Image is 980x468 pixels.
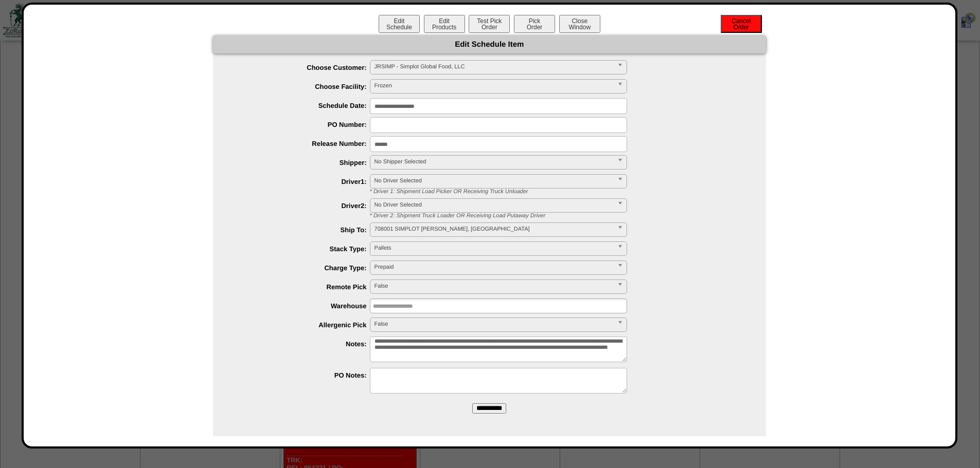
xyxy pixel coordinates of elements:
div: Edit Schedule Item [213,35,766,53]
button: Test PickOrder [469,15,510,33]
span: JRSIMP - Simplot Global Food, LLC [375,61,613,73]
label: Ship To: [234,226,370,234]
a: CloseWindow [558,23,601,31]
span: Prepaid [375,261,613,273]
span: No Driver Selected [375,175,613,187]
div: * Driver 1: Shipment Load Picker OR Receiving Truck Unloader [362,189,766,195]
span: False [375,280,613,292]
label: Charge Type: [234,264,370,272]
button: PickOrder [514,15,555,33]
label: Release Number: [234,140,370,147]
label: Choose Customer: [234,64,370,71]
span: 708001 SIMPLOT [PERSON_NAME], [GEOGRAPHIC_DATA] [375,223,613,235]
span: No Shipper Selected [375,156,613,168]
label: Shipper: [234,159,370,166]
label: Driver1: [234,178,370,185]
label: Schedule Date: [234,102,370,109]
span: Pallets [375,242,613,254]
label: Remote Pick [234,283,370,291]
label: Stack Type: [234,245,370,253]
span: No Driver Selected [375,199,613,211]
label: PO Notes: [234,371,370,379]
label: PO Number: [234,121,370,128]
label: Allergenic Pick [234,321,370,329]
span: False [375,318,613,330]
label: Warehouse [234,302,370,310]
div: * Driver 2: Shipment Truck Loader OR Receiving Load Putaway Driver [362,213,766,219]
button: CloseWindow [559,15,600,33]
label: Driver2: [234,202,370,210]
span: Frozen [375,80,613,92]
button: CancelOrder [721,15,762,33]
button: EditSchedule [379,15,420,33]
label: Notes: [234,340,370,348]
button: EditProducts [424,15,465,33]
label: Choose Facility: [234,83,370,90]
